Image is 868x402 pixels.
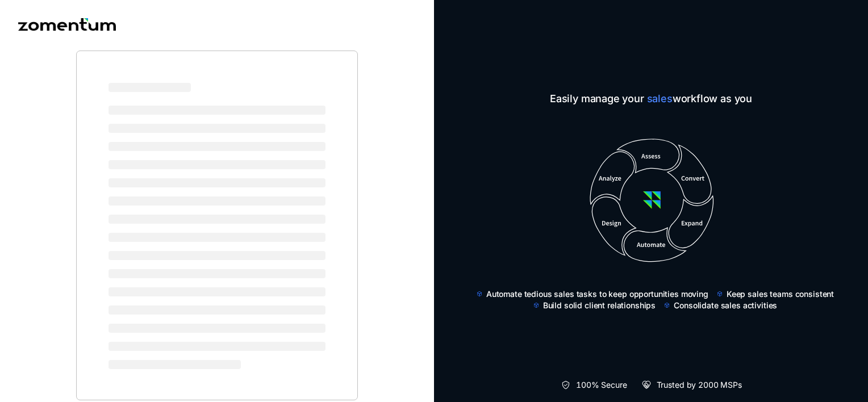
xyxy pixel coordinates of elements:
[674,300,777,311] span: Consolidate sales activities
[647,93,673,104] span: sales
[486,288,708,300] span: Automate tedious sales tasks to keep opportunities moving
[18,18,116,31] img: Zomentum logo
[727,288,834,300] span: Keep sales teams consistent
[543,300,656,311] span: Build solid client relationships
[467,91,835,107] span: Easily manage your workflow as you
[576,379,627,391] span: 100% Secure
[657,379,742,391] span: Trusted by 2000 MSPs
